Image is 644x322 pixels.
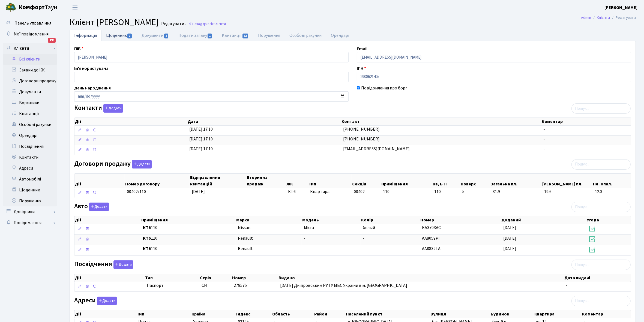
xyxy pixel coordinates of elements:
[143,246,233,252] span: 110
[542,174,593,188] th: [PERSON_NAME] пл.
[573,12,644,23] nav: breadcrumb
[187,118,341,125] th: Дата
[503,225,516,231] span: [DATE]
[503,235,516,241] span: [DATE]
[420,216,501,224] th: Номер
[493,189,540,195] span: 31.9
[310,189,349,195] span: Квартира
[363,225,375,231] span: белый
[3,54,57,65] a: Всі клієнти
[343,126,380,132] span: [PHONE_NUMBER]
[137,30,173,41] a: Документи
[132,160,152,168] button: Договори продажу
[3,65,57,76] a: Заявки до КК
[3,86,57,97] a: Документи
[145,274,199,282] th: Тип
[352,174,381,188] th: Секція
[127,34,132,38] span: 7
[190,146,213,152] span: [DATE] 17:10
[363,246,364,252] span: -
[304,235,305,241] span: -
[74,274,145,282] th: Дії
[381,174,432,188] th: Приміщення
[48,38,56,43] div: 198
[278,274,564,282] th: Видано
[19,3,57,12] span: Таун
[3,174,57,185] a: Автомобілі
[191,310,236,318] th: Країна
[74,65,109,72] label: Ім'я користувача
[361,216,420,224] th: Колір
[234,282,247,288] span: 278575
[102,103,123,113] a: Додати
[208,34,212,38] span: 1
[432,174,460,188] th: Кв, БТІ
[3,217,57,228] a: Повідомлення
[3,130,57,141] a: Орендарі
[174,30,217,41] a: Подати заявку
[357,65,366,72] label: ІПН
[3,185,57,195] a: Щоденник
[604,5,637,11] b: [PERSON_NAME]
[112,260,133,269] a: Додати
[3,141,57,152] a: Посвідчення
[127,189,146,195] span: 00402/110
[341,118,541,125] th: Контакт
[581,15,591,20] a: Admin
[571,202,631,212] input: Пошук...
[566,282,568,288] span: -
[503,246,516,252] span: [DATE]
[357,46,367,52] label: Email
[314,310,345,318] th: Район
[541,118,631,125] th: Коментар
[501,216,586,224] th: Доданий
[280,282,408,288] span: [DATE] Дніпровським РУ ГУ МВС України в м. [GEOGRAPHIC_DATA]
[68,3,82,12] button: Переключити навігацію
[74,46,83,52] label: ПІБ
[136,310,191,318] th: Тип
[308,174,352,188] th: Тип
[232,274,278,282] th: Номер
[143,225,151,231] b: КТ6
[354,189,365,195] span: 00402
[143,225,233,231] span: 110
[288,189,305,195] span: КТ6
[3,195,57,206] a: Порушення
[88,202,109,211] a: Додати
[199,274,232,282] th: Серія
[160,21,186,26] small: Редагувати .
[74,118,187,125] th: Дії
[238,225,250,231] span: Nissan
[101,30,137,41] a: Щоденник
[304,246,305,252] span: -
[3,206,57,217] a: Довідники
[192,189,205,195] span: [DATE]
[246,174,286,188] th: Вторинна продаж
[164,34,169,38] span: 5
[490,310,534,318] th: Будинок
[74,160,152,168] label: Договори продажу
[70,16,158,29] span: Клієнт [PERSON_NAME]
[345,310,430,318] th: Населений пункт
[217,30,253,41] a: Квитанції
[3,119,57,130] a: Особові рахунки
[5,2,16,13] img: logo.png
[3,29,57,40] a: Мої повідомлення198
[74,216,141,224] th: Дії
[74,310,136,318] th: Дії
[343,146,410,152] span: [EMAIL_ADDRESS][DOMAIN_NAME]
[3,152,57,163] a: Контакти
[597,15,610,20] a: Клієнти
[103,104,123,113] button: Контакти
[595,189,629,195] span: 12.3
[3,108,57,119] a: Квитанції
[422,225,441,231] span: КА3703АС
[190,136,213,142] span: [DATE] 17:10
[272,310,314,318] th: Область
[147,282,197,289] span: Паспорт
[422,235,440,241] span: АА8059РІ
[592,174,631,188] th: Пл. опал.
[422,246,441,252] span: АА8832ТА
[248,189,250,195] span: -
[236,310,272,318] th: Індекс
